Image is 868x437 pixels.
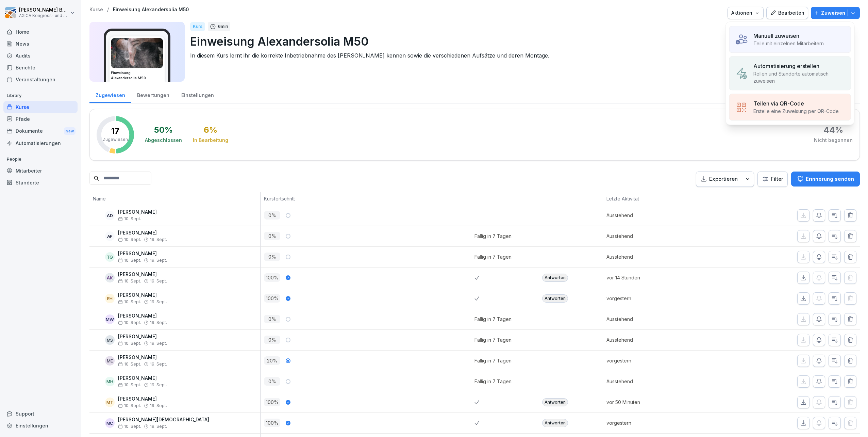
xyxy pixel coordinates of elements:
button: Zuweisen [811,7,860,19]
p: [PERSON_NAME] [118,334,167,340]
p: [PERSON_NAME] [118,230,167,236]
a: Zugewiesen [89,86,131,103]
p: Teilen via QR-Code [753,99,804,108]
p: 100 % [264,419,280,427]
p: [PERSON_NAME] [118,209,157,215]
div: TG [105,252,115,262]
a: Kurse [3,101,78,113]
div: Antworten [542,274,568,282]
div: Antworten [542,398,568,406]
div: Fällig in 7 Tagen [474,357,512,364]
span: 10. Sept. [118,279,141,284]
a: Pfade [3,113,78,125]
span: 19. Sept. [150,403,167,408]
p: Erstelle eine Zuweisung per QR-Code [753,108,839,115]
p: Erinnerung senden [806,175,854,183]
div: AD [105,211,115,220]
span: 10. Sept. [118,383,141,387]
p: 0 % [264,315,280,323]
a: Home [3,26,78,38]
p: Ausstehend [606,232,710,240]
div: Fällig in 7 Tagen [474,378,512,385]
span: 10. Sept. [118,403,141,408]
p: Letzte Aktivität [606,195,707,202]
a: Bewertungen [131,86,175,103]
p: [PERSON_NAME][DEMOGRAPHIC_DATA] [118,417,209,423]
div: Fällig in 7 Tagen [474,336,512,343]
div: 44 % [823,126,843,134]
div: Nicht begonnen [814,137,853,144]
p: In diesem Kurs lernt ihr die korrekte Inbetriebnahme des [PERSON_NAME] kennen sowie die verschied... [190,51,854,60]
p: Kursfortschritt [264,195,471,202]
p: People [3,154,78,165]
span: 10. Sept. [118,216,141,221]
div: Antworten [542,294,568,303]
div: Aktionen [731,9,760,17]
p: Library [3,90,78,101]
img: assign_automation.svg [735,67,748,80]
div: Support [3,408,78,420]
p: Automatisierung erstellen [753,62,819,70]
a: Automatisierungen [3,137,78,149]
span: 10. Sept. [118,320,141,325]
p: Manuell zuweisen [753,32,799,40]
p: Ausstehend [606,253,710,260]
p: [PERSON_NAME] [118,272,167,277]
p: 0 % [264,336,280,344]
p: Kurse [89,7,103,13]
p: 0 % [264,377,280,386]
div: In Bearbeitung [193,137,228,144]
p: 20 % [264,356,280,365]
p: Ausstehend [606,315,710,323]
span: 19. Sept. [150,320,167,325]
button: Exportieren [696,172,754,187]
p: [PERSON_NAME] [118,355,167,360]
div: Dokumente [3,125,78,137]
div: New [64,127,76,135]
div: EH [105,294,115,303]
div: Antworten [542,419,568,427]
a: Audits [3,50,78,62]
p: AXICA Kongress- und Tagungszentrum Pariser Platz 3 GmbH [19,13,69,18]
div: News [3,38,78,50]
p: [PERSON_NAME] [118,292,167,298]
div: Fällig in 7 Tagen [474,253,512,260]
a: Einstellungen [175,86,220,103]
div: MS [105,335,115,345]
a: Einweisung Alexandersolia M50 [113,7,189,13]
img: kr10s27pyqr9zptkmwfo66n3.png [111,38,163,68]
p: Rollen und Standorte automatisch zuweisen [753,70,845,84]
div: Veranstaltungen [3,74,78,85]
p: vor 50 Minuten [606,399,710,406]
a: Berichte [3,62,78,74]
button: Erinnerung senden [791,172,860,187]
span: 10. Sept. [118,237,141,242]
p: 0 % [264,211,280,220]
span: 19. Sept. [150,424,167,429]
p: [PERSON_NAME] Beck [19,7,69,13]
span: 19. Sept. [150,237,167,242]
p: Einweisung Alexandersolia M50 [190,33,854,50]
span: 10. Sept. [118,362,141,367]
p: Zuweisen [821,9,845,17]
p: Exportieren [709,175,738,183]
div: MH [105,377,115,386]
img: assign_qrCode.svg [735,101,748,114]
div: 6 % [204,126,217,134]
span: 19. Sept. [150,341,167,346]
span: 19. Sept. [150,279,167,284]
div: Standorte [3,177,78,189]
p: / [107,7,109,13]
p: Zugewiesen [103,136,128,143]
span: 19. Sept. [150,300,167,304]
button: Filter [758,172,787,187]
div: Fällig in 7 Tagen [474,315,512,323]
a: Mitarbeiter [3,165,78,177]
button: Bearbeiten [766,7,808,19]
div: AP [105,231,115,241]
